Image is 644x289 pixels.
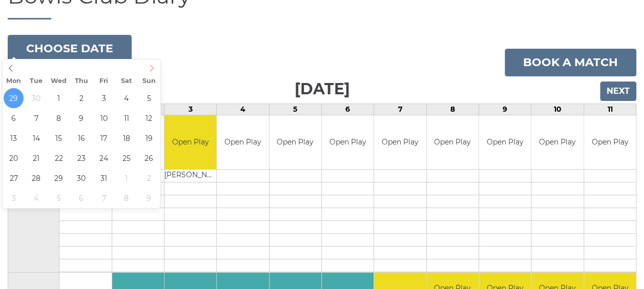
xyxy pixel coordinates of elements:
[217,104,269,115] td: 4
[4,188,24,208] span: November 3, 2025
[269,115,321,169] td: Open Play
[531,104,584,115] td: 10
[49,188,69,208] span: November 5, 2025
[479,115,531,169] td: Open Play
[94,168,114,188] span: October 31, 2025
[139,128,159,148] span: October 19, 2025
[4,128,24,148] span: October 13, 2025
[139,168,159,188] span: November 2, 2025
[8,35,132,63] button: Choose date
[49,128,69,148] span: October 15, 2025
[25,78,48,85] span: Tue
[94,148,114,168] span: October 24, 2025
[116,188,136,208] span: November 8, 2025
[164,115,216,169] td: Open Play
[71,168,91,188] span: October 30, 2025
[116,128,136,148] span: October 18, 2025
[217,115,268,169] td: Open Play
[71,148,91,168] span: October 23, 2025
[26,128,46,148] span: October 14, 2025
[479,104,531,115] td: 9
[26,148,46,168] span: October 21, 2025
[26,188,46,208] span: November 4, 2025
[139,188,159,208] span: November 9, 2025
[116,148,136,168] span: October 25, 2025
[269,104,321,115] td: 5
[49,168,69,188] span: October 29, 2025
[584,115,636,169] td: Open Play
[321,104,373,115] td: 6
[505,49,636,76] a: Book a match
[374,104,426,115] td: 7
[322,115,373,169] td: Open Play
[94,128,114,148] span: October 17, 2025
[71,88,91,108] span: October 2, 2025
[374,115,426,169] td: Open Play
[426,104,479,115] td: 8
[116,88,136,108] span: October 4, 2025
[26,88,46,108] span: September 30, 2025
[4,108,24,128] span: October 6, 2025
[164,104,216,115] td: 3
[139,148,159,168] span: October 26, 2025
[94,188,114,208] span: November 7, 2025
[71,188,91,208] span: November 6, 2025
[4,88,24,108] span: September 29, 2025
[116,168,136,188] span: November 1, 2025
[49,148,69,168] span: October 22, 2025
[600,81,636,101] input: Next
[49,88,69,108] span: October 1, 2025
[26,168,46,188] span: October 28, 2025
[71,108,91,128] span: October 9, 2025
[4,148,24,168] span: October 20, 2025
[94,108,114,128] span: October 10, 2025
[427,115,479,169] td: Open Play
[139,108,159,128] span: October 12, 2025
[48,78,70,85] span: Wed
[4,168,24,188] span: October 27, 2025
[139,88,159,108] span: October 5, 2025
[93,78,115,85] span: Fri
[49,108,69,128] span: October 8, 2025
[26,108,46,128] span: October 7, 2025
[116,108,136,128] span: October 11, 2025
[71,128,91,148] span: October 16, 2025
[584,104,636,115] td: 11
[531,115,583,169] td: Open Play
[138,78,160,85] span: Sun
[70,78,93,85] span: Thu
[3,78,25,85] span: Mon
[115,78,138,85] span: Sat
[164,169,216,182] td: [PERSON_NAME]
[94,88,114,108] span: October 3, 2025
